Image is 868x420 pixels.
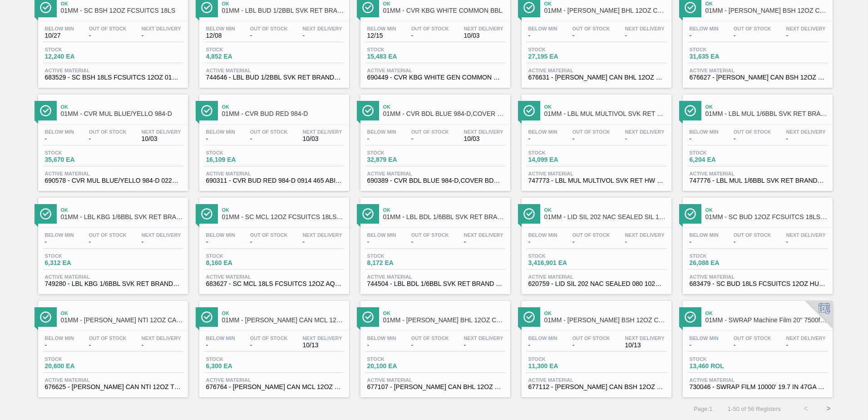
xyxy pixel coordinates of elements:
[367,239,396,245] span: -
[206,177,342,184] span: 690311 - CVR BUD RED 984-D 0914 465 ABIDRM 286 09
[528,68,665,73] span: Active Material
[690,335,719,341] span: Below Min
[411,335,449,341] span: Out Of Stock
[45,335,74,341] span: Below Min
[544,207,667,213] span: Ok
[206,150,270,155] span: Stock
[528,274,665,280] span: Active Material
[61,104,183,110] span: Ok
[528,150,592,155] span: Stock
[45,253,108,259] span: Stock
[690,280,826,287] span: 683479 - SC BUD 18LS FCSUITCS 12OZ HULK HANDLE 09
[206,274,342,280] span: Active Material
[206,377,342,383] span: Active Material
[544,7,667,14] span: 01MM - CARR BHL 12OZ CAN CAN PK 12/12 CAN
[572,26,610,31] span: Out Of Stock
[464,135,503,142] span: 10/03
[45,177,181,184] span: 690578 - CVR MUL BLUE/YELLO 984-D 0220 465 ABIDRM
[625,26,665,31] span: Next Delivery
[45,156,108,163] span: 35,670 EA
[528,232,557,238] span: Below Min
[367,232,396,238] span: Below Min
[734,342,771,349] span: -
[367,171,503,176] span: Active Material
[528,53,592,60] span: 27,195 EA
[303,342,342,349] span: 10/13
[362,105,374,116] img: Ícone
[528,171,665,176] span: Active Material
[515,191,676,294] a: ÍconeOk01MM - LID SIL 202 NAC SEALED SIL 1021Below Min-Out Of Stock-Next Delivery-Stock3,416,901 ...
[201,2,212,13] img: Ícone
[705,7,828,14] span: 01MM - CARR BSH 12OZ CAN CAN PK 12/12 CAN
[685,208,696,220] img: Ícone
[354,88,515,191] a: ÍconeOk01MM - CVR BDL BLUE 984-D,COVER BDL NEW GRAPHICSBelow Min-Out Of Stock-Next Delivery10/03S...
[544,110,667,117] span: 01MM - LBL MUL MULTIVOL SVK RET HW PPS #3 5.0%
[303,32,342,39] span: -
[222,214,345,220] span: 01MM - SC MCL 12OZ FCSUITCS 18LS AQUEOUS COATING
[734,232,771,238] span: Out Of Stock
[192,191,354,294] a: ÍconeOk01MM - SC MCL 12OZ FCSUITCS 18LS AQUEOUS COATINGBelow Min-Out Of Stock-Next Delivery-Stock...
[528,356,592,362] span: Stock
[464,239,503,245] span: -
[383,310,506,316] span: Ok
[89,342,127,349] span: -
[794,397,817,420] button: <
[45,150,108,155] span: Stock
[89,335,127,341] span: Out Of Stock
[685,105,696,116] img: Ícone
[61,7,183,14] span: 01MM - SC BSH 12OZ FCSUITCS 18LS
[734,26,771,31] span: Out Of Stock
[544,104,667,110] span: Ok
[206,129,235,135] span: Below Min
[367,135,396,142] span: -
[625,232,665,238] span: Next Delivery
[734,129,771,135] span: Out Of Stock
[250,32,288,39] span: -
[367,26,396,31] span: Below Min
[45,363,108,370] span: 20,600 EA
[786,129,826,135] span: Next Delivery
[89,129,127,135] span: Out Of Stock
[411,239,449,245] span: -
[367,377,503,383] span: Active Material
[676,294,837,397] a: ÍconeOk01MM - SWRAP Machine Film 20" 7500ft 63 GaugeBelow Min-Out Of Stock-Next Delivery-Stock13,...
[705,317,828,324] span: 01MM - SWRAP Machine Film 20" 7500ft 63 Gauge
[690,177,826,184] span: 747776 - LBL MUL 1/6BBL SVK RET BRAND PPS 0220 #4
[515,88,676,191] a: ÍconeOk01MM - LBL MUL MULTIVOL SVK RET HW PPS #3 5.0%Below Min-Out Of Stock-Next Delivery-Stock14...
[528,363,592,370] span: 11,300 EA
[250,239,288,245] span: -
[250,335,288,341] span: Out Of Stock
[528,260,592,266] span: 3,416,901 EA
[528,253,592,259] span: Stock
[354,191,515,294] a: ÍconeOk01MM - LBL BDL 1/6BBL SVK RET BRAND PPS #4Below Min-Out Of Stock-Next Delivery-Stock8,172 ...
[625,135,665,142] span: -
[367,356,431,362] span: Stock
[572,135,610,142] span: -
[206,335,235,341] span: Below Min
[40,311,51,323] img: Ícone
[250,232,288,238] span: Out Of Stock
[45,135,74,142] span: -
[142,335,181,341] span: Next Delivery
[544,214,667,220] span: 01MM - LID SIL 202 NAC SEALED SIL 1021
[367,274,503,280] span: Active Material
[31,294,192,397] a: ÍconeOk01MM - [PERSON_NAME] NTI 12OZ CAN TWNSTK 30/12 CANBelow Min-Out Of Stock-Next Delivery-Sto...
[45,47,108,52] span: Stock
[206,253,270,259] span: Stock
[625,129,665,135] span: Next Delivery
[354,294,515,397] a: ÍconeOk01MM - [PERSON_NAME] BHL 12OZ CAN TWNSTK 30/12 CAN AQUEOUSBelow Min-Out Of Stock-Next Deli...
[690,232,719,238] span: Below Min
[572,232,610,238] span: Out Of Stock
[690,32,719,39] span: -
[201,105,212,116] img: Ícone
[142,32,181,39] span: -
[685,2,696,13] img: Ícone
[411,26,449,31] span: Out Of Stock
[45,342,74,349] span: -
[690,135,719,142] span: -
[690,274,826,280] span: Active Material
[303,135,342,142] span: 10/03
[142,342,181,349] span: -
[528,280,665,287] span: 620759 - LID SIL 202 NAC SEALED 080 1021 SIL EPOX
[625,32,665,39] span: -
